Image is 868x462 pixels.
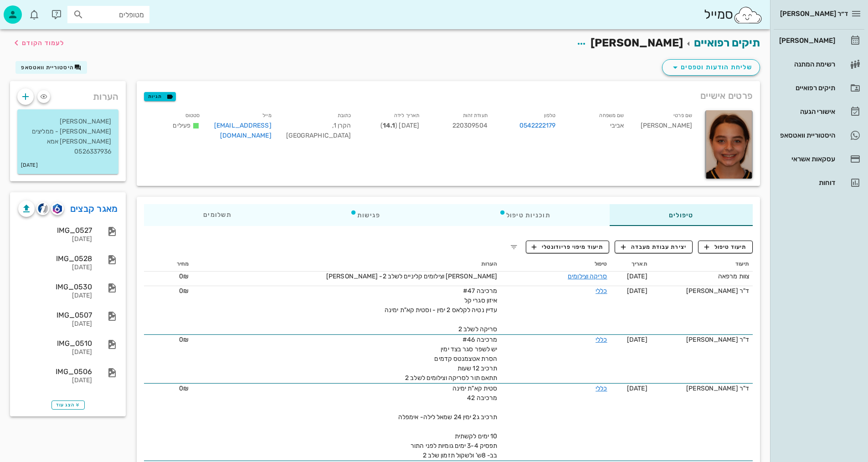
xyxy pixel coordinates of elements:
span: תשלומים [203,212,231,218]
div: IMG_0528 [18,254,92,263]
div: רשימת המתנה [777,61,835,68]
div: [DATE] [18,349,92,356]
span: היסטוריית וואטסאפ [21,64,74,71]
button: יצירת עבודת מעבדה [615,241,693,253]
a: כללי [596,385,607,392]
span: [DATE] [627,336,647,344]
span: הצג עוד [56,402,80,408]
span: , [332,122,334,129]
span: מרכיבה #47 איזון סגרי קל עדיין נטיה לקלאס 2 ימין - וסטית קא"ת ימינה סריקה לשלב 2 [385,287,497,333]
button: תיעוד טיפול [698,241,753,253]
a: כללי [596,287,607,295]
small: [DATE] [21,160,38,170]
button: תיעוד מיפוי פריודונטלי [526,241,610,253]
th: טיפול [501,257,611,272]
div: אישורי הגעה [777,108,835,115]
span: 220309504 [452,122,488,129]
div: [PERSON_NAME] [777,37,835,44]
div: אביבי [563,108,632,146]
div: [DATE] [18,236,92,243]
div: IMG_0510 [18,339,92,348]
a: רשימת המתנה [774,53,864,75]
span: [PERSON_NAME] וצילומים קליניים לשלב 2- [PERSON_NAME] [326,272,497,280]
button: היסטוריית וואטסאפ [15,61,87,74]
div: טיפולים [610,204,753,226]
a: 0542222179 [519,121,556,131]
span: תיעוד טיפול [704,243,747,251]
div: IMG_0527 [18,226,92,235]
small: תעודת זהות [463,113,488,118]
strong: 14.1 [383,122,395,129]
th: תאריך [611,257,651,272]
span: [DATE] ( ) [380,122,419,129]
a: מאגר קבצים [70,201,118,216]
div: [DATE] [18,377,92,385]
span: [DATE] [627,272,647,280]
small: טלפון [544,113,556,118]
th: הערות [192,257,501,272]
div: הערות [10,81,126,108]
div: תוכניות טיפול [440,204,610,226]
th: תיעוד [651,257,753,272]
span: ד״ר [PERSON_NAME] [780,10,848,18]
a: עסקאות אשראי [774,148,864,170]
span: [GEOGRAPHIC_DATA] [286,132,351,139]
small: שם משפחה [599,113,624,118]
span: תגיות [148,92,172,101]
img: cliniview logo [38,203,48,214]
div: תיקים רפואיים [777,84,835,92]
div: ד"ר [PERSON_NAME] [655,286,749,296]
a: [EMAIL_ADDRESS][DOMAIN_NAME] [214,122,272,139]
a: [PERSON_NAME] [774,30,864,51]
span: יצירת עבודת מעבדה [621,243,687,251]
span: [PERSON_NAME] [591,36,683,49]
small: מייל [262,113,271,118]
span: 0₪ [179,336,189,344]
button: תגיות [144,92,176,101]
a: תגהיסטוריית וואטסאפ [774,124,864,146]
div: [DATE] [18,292,92,300]
div: IMG_0530 [18,282,92,291]
button: שליחת הודעות וטפסים [662,59,760,76]
span: מרכיבה #46 יש לשפר סגר בצד ימין הסרת אטצמנטס קדמים תרכיב 12 שעות תתאם תור לסריקה וצילומים לשלב 2 [405,336,497,382]
span: סטית קא"ת ימינה מרכיבה 42 תרכיב ג2 ימין 24 שמאל לילה- אימפלה 10 ימים לקשתית תפסיק 3-4 ימים גומיות... [398,385,497,459]
button: לעמוד הקודם [11,35,64,51]
div: פגישות [291,204,440,226]
span: תג [27,7,32,13]
button: romexis logo [51,202,64,215]
div: ד"ר [PERSON_NAME] [655,384,749,393]
div: היסטוריית וואטסאפ [777,132,835,139]
span: 0₪ [179,272,189,280]
a: כללי [596,336,607,344]
div: [DATE] [18,264,92,272]
span: פרטים אישיים [700,88,753,103]
span: תיעוד מיפוי פריודונטלי [532,243,603,251]
img: romexis logo [53,204,62,214]
small: סטטוס [185,113,200,118]
div: [PERSON_NAME] [631,108,699,146]
span: 0₪ [179,287,189,295]
span: 0₪ [179,385,189,392]
div: ד"ר [PERSON_NAME] [655,335,749,344]
div: IMG_0506 [18,367,92,376]
a: תיקים רפואיים [694,36,760,49]
span: שליחת הודעות וטפסים [670,62,752,73]
div: דוחות [777,179,835,186]
button: cliniview logo [36,202,49,215]
img: SmileCloud logo [733,6,763,24]
span: פעילים [173,122,190,129]
a: סריקה וצילומים [568,272,607,280]
div: [DATE] [18,320,92,328]
div: IMG_0507 [18,311,92,319]
div: צוות מרפאה [655,272,749,281]
p: [PERSON_NAME] [PERSON_NAME] - ממליצים [PERSON_NAME] אמא 0526337936 [25,117,111,157]
div: עסקאות אשראי [777,155,835,163]
span: [DATE] [627,287,647,295]
a: תיקים רפואיים [774,77,864,99]
div: סמייל [704,5,763,25]
span: הקרן 1 [332,122,351,129]
button: הצג עוד [51,400,85,410]
a: אישורי הגעה [774,101,864,123]
a: דוחות [774,172,864,194]
small: תאריך לידה [394,113,419,118]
